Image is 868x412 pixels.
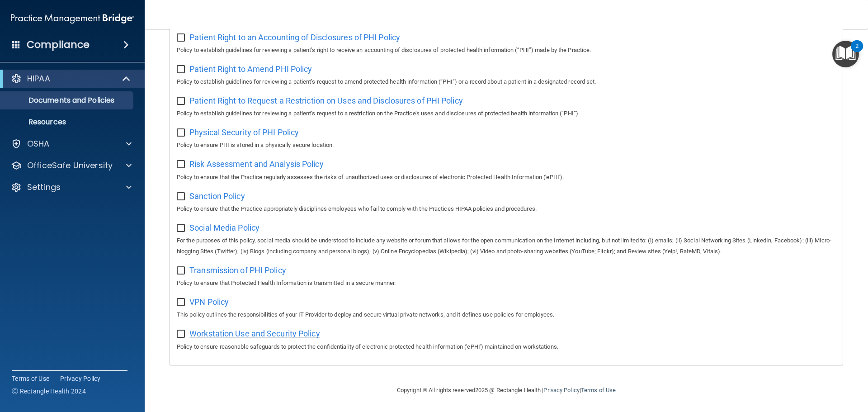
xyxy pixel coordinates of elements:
p: Resources [6,118,129,127]
span: Sanction Policy [189,191,245,201]
p: HIPAA [27,73,50,84]
a: Privacy Policy [60,374,101,383]
a: HIPAA [11,73,131,84]
span: VPN Policy [189,297,229,307]
span: Transmission of PHI Policy [189,265,286,275]
button: Open Resource Center, 2 new notifications [832,41,859,67]
p: Policy to ensure that Protected Health Information is transmitted in a secure manner. [177,278,836,289]
p: Policy to ensure PHI is stored in a physically secure location. [177,140,836,151]
p: This policy outlines the responsibilities of your IT Provider to deploy and secure virtual privat... [177,309,836,320]
p: Documents and Policies [6,96,129,105]
p: Policy to establish guidelines for reviewing a patient’s right to receive an accounting of disclo... [177,45,836,56]
span: Patient Right to Request a Restriction on Uses and Disclosures of PHI Policy [189,96,463,105]
h4: Compliance [27,38,90,51]
p: OfficeSafe University [27,160,113,171]
span: Risk Assessment and Analysis Policy [189,159,324,169]
span: Ⓒ Rectangle Health 2024 [12,387,86,396]
a: Settings [11,182,132,193]
div: Copyright © All rights reserved 2025 @ Rectangle Health | | [341,376,671,405]
a: OSHA [11,138,132,149]
span: Patient Right to Amend PHI Policy [189,64,312,74]
span: Physical Security of PHI Policy [189,128,299,137]
p: Policy to ensure reasonable safeguards to protect the confidentiality of electronic protected hea... [177,341,836,352]
p: Policy to establish guidelines for reviewing a patient’s request to amend protected health inform... [177,76,836,87]
p: Policy to ensure that the Practice regularly assesses the risks of unauthorized uses or disclosur... [177,172,836,183]
a: Terms of Use [12,374,49,383]
a: Terms of Use [581,387,616,393]
iframe: Drift Widget Chat Controller [823,350,857,384]
p: Policy to establish guidelines for reviewing a patient’s request to a restriction on the Practice... [177,108,836,119]
p: For the purposes of this policy, social media should be understood to include any website or foru... [177,235,836,257]
div: 2 [855,46,859,58]
a: OfficeSafe University [11,160,132,171]
span: Social Media Policy [189,223,259,232]
img: PMB logo [11,9,134,28]
a: Privacy Policy [543,387,579,393]
span: Patient Right to an Accounting of Disclosures of PHI Policy [189,33,400,42]
p: OSHA [27,138,50,149]
p: Policy to ensure that the Practice appropriately disciplines employees who fail to comply with th... [177,204,836,214]
span: Workstation Use and Security Policy [189,329,320,338]
p: Settings [27,182,61,193]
